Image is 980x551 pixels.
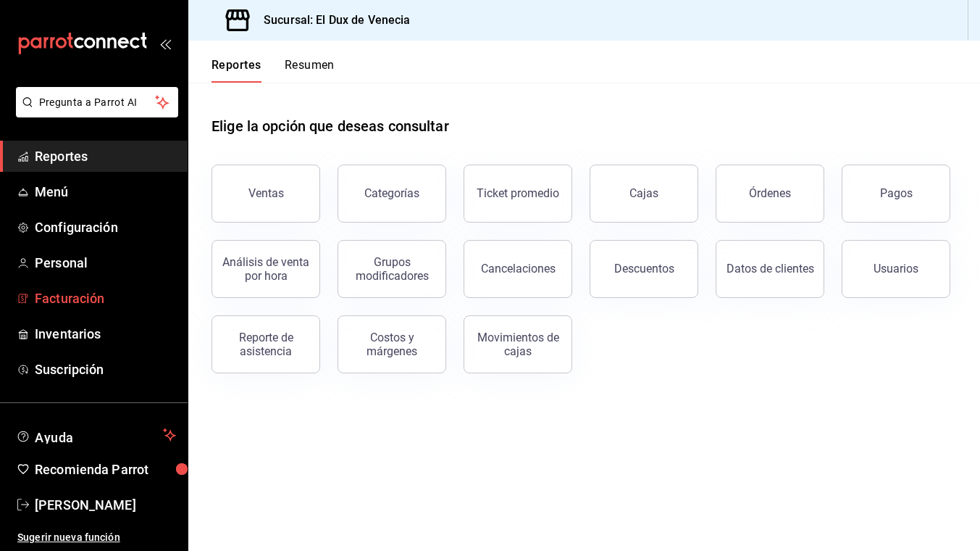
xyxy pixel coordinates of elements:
[842,165,950,223] button: Pagos
[477,186,559,200] div: Ticket promedio
[39,95,156,110] span: Pregunta a Parrot AI
[364,186,419,200] div: Categorías
[716,165,824,223] button: Órdenes
[212,315,320,373] button: Reporte de asistencia
[481,262,556,275] div: Cancelaciones
[35,217,176,237] span: Configuración
[35,495,176,515] span: [PERSON_NAME]
[221,331,311,358] div: Reporte de asistencia
[35,426,157,444] span: Ayuda
[347,255,437,283] div: Grupos modificadores
[842,240,950,298] button: Usuarios
[285,58,335,83] button: Resumen
[212,115,449,137] h1: Elige la opción que deseas consultar
[212,58,335,83] div: navigation tabs
[347,331,437,358] div: Costos y márgenes
[464,315,572,373] button: Movimientos de cajas
[338,165,446,223] button: Categorías
[629,186,658,200] div: Cajas
[159,38,171,49] button: open_drawer_menu
[221,255,311,283] div: Análisis de venta por hora
[248,186,284,200] div: Ventas
[35,324,176,344] span: Inventarios
[35,289,176,308] span: Facturación
[17,530,176,545] span: Sugerir nueva función
[35,182,176,202] span: Menú
[212,58,261,83] button: Reportes
[212,165,320,223] button: Ventas
[590,240,698,298] button: Descuentos
[338,315,446,373] button: Costos y márgenes
[252,12,411,29] h3: Sucursal: El Dux de Venecia
[726,262,814,275] div: Datos de clientes
[35,253,176,273] span: Personal
[749,186,791,200] div: Órdenes
[212,240,320,298] button: Análisis de venta por hora
[16,87,178,117] button: Pregunta a Parrot AI
[35,360,176,379] span: Suscripción
[10,105,178,120] a: Pregunta a Parrot AI
[874,262,918,275] div: Usuarios
[35,460,176,479] span: Recomienda Parrot
[614,262,674,275] div: Descuentos
[338,240,446,298] button: Grupos modificadores
[464,240,572,298] button: Cancelaciones
[473,331,563,358] div: Movimientos de cajas
[880,186,913,200] div: Pagos
[35,146,176,166] span: Reportes
[590,165,698,223] button: Cajas
[464,165,572,223] button: Ticket promedio
[716,240,824,298] button: Datos de clientes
